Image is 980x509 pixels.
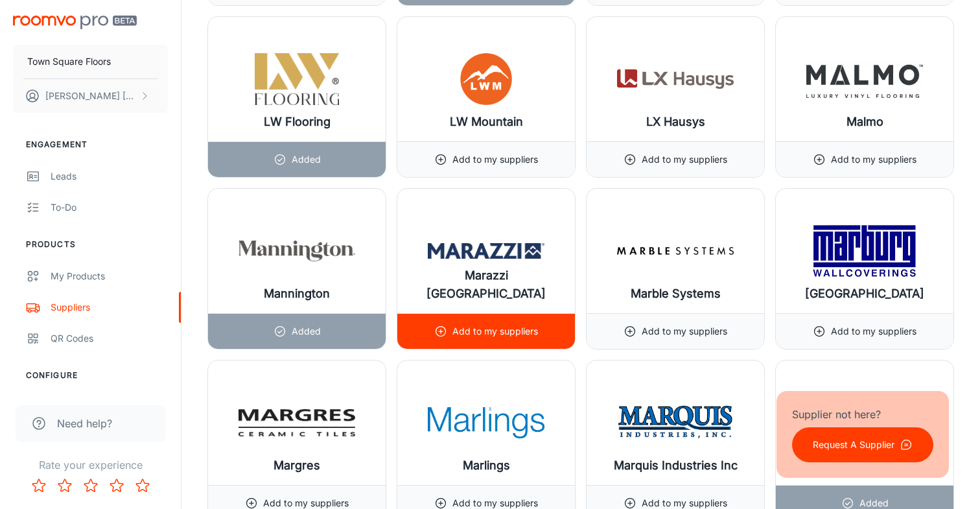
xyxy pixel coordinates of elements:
[13,79,168,113] button: [PERSON_NAME] [PERSON_NAME]
[239,53,355,105] img: LW Flooring
[78,473,104,499] button: Rate 3 star
[51,169,168,183] div: Leads
[45,89,137,103] p: [PERSON_NAME] [PERSON_NAME]
[13,45,168,78] button: Town Square Floors
[264,285,330,303] h6: Mannington
[13,16,137,29] img: Roomvo PRO Beta
[239,397,355,449] img: Margres
[51,300,168,314] div: Suppliers
[408,266,565,303] h6: Marazzi [GEOGRAPHIC_DATA]
[646,113,705,131] h6: LX Hausys
[642,324,727,338] p: Add to my suppliers
[428,397,544,449] img: Marlings
[463,456,510,475] h6: Marlings
[846,113,883,131] h6: Malmo
[57,416,112,431] span: Need help?
[51,269,168,283] div: My Products
[831,324,916,338] p: Add to my suppliers
[428,53,544,105] img: LW Mountain
[130,473,156,499] button: Rate 5 star
[642,152,727,167] p: Add to my suppliers
[51,331,168,346] div: QR Codes
[806,225,923,277] img: Marburg
[614,456,738,475] h6: Marquis Industries Inc
[450,113,523,131] h6: LW Mountain
[831,152,916,167] p: Add to my suppliers
[239,225,355,277] img: Mannington
[292,152,321,167] p: Added
[51,200,168,215] div: To-do
[274,456,320,475] h6: Margres
[104,473,130,499] button: Rate 4 star
[27,54,111,69] p: Town Square Floors
[617,53,734,105] img: LX Hausys
[26,473,52,499] button: Rate 1 star
[10,457,170,473] p: Rate your experience
[805,285,924,303] h6: [GEOGRAPHIC_DATA]
[264,113,331,131] h6: LW Flooring
[792,427,933,462] button: Request A Supplier
[813,438,894,452] p: Request A Supplier
[428,225,544,277] img: Marazzi USA
[292,324,321,338] p: Added
[452,152,538,167] p: Add to my suppliers
[452,324,538,338] p: Add to my suppliers
[617,225,734,277] img: Marble Systems
[806,53,923,105] img: Malmo
[792,407,933,422] p: Supplier not here?
[52,473,78,499] button: Rate 2 star
[617,397,734,449] img: Marquis Industries Inc
[631,285,721,303] h6: Marble Systems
